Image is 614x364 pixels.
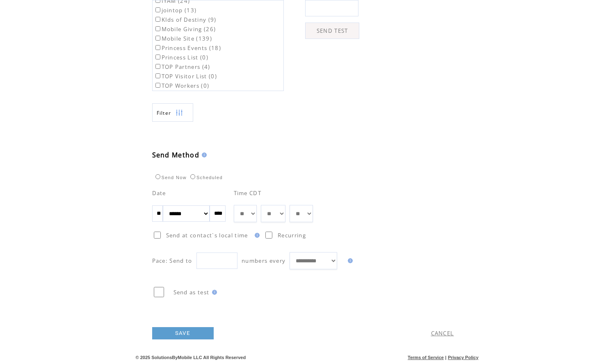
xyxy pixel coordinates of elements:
span: | [445,355,446,360]
label: jointop (13) [154,7,197,14]
span: Send as test [173,289,210,296]
input: Mobile Giving (26) [155,26,160,31]
input: TOP Workers (0) [155,83,160,88]
a: SEND TEST [305,23,359,39]
label: Mobile Site (139) [154,35,212,42]
label: TOP Partners (4) [154,63,210,71]
img: help.gif [252,233,260,238]
label: Mobile Giving (26) [154,25,216,33]
span: Send Method [152,150,200,159]
span: Recurring [278,232,306,239]
input: Mobile Site (139) [155,36,160,41]
span: Date [152,189,166,197]
a: SAVE [152,327,214,339]
span: Send at contact`s local time [166,232,248,239]
a: Privacy Policy [448,355,479,360]
label: TOP Visitor List (0) [154,73,217,80]
img: help.gif [345,258,353,263]
label: TOP Workers (0) [154,82,210,89]
span: Time CDT [234,189,262,197]
label: Princess List (0) [154,54,209,61]
input: TOP Partners (4) [155,64,160,69]
a: Filter [152,103,193,122]
span: Pace: Send to [152,257,192,264]
label: KIds of Destiny (9) [154,16,217,23]
input: TOP Visitor List (0) [155,73,160,78]
label: Scheduled [188,175,223,180]
a: Terms of Service [408,355,444,360]
input: jointop (13) [155,7,160,12]
span: numbers every [242,257,285,264]
img: help.gif [210,290,217,295]
img: help.gif [199,152,207,157]
span: Show filters [157,109,171,116]
input: Send Now [155,174,160,179]
span: © 2025 SolutionsByMobile LLC All Rights Reserved [136,355,246,360]
a: CANCEL [431,330,454,337]
input: Princess List (0) [155,55,160,59]
img: filters.png [176,104,183,122]
input: Scheduled [190,174,195,179]
input: Princess Events (18) [155,45,160,50]
input: KIds of Destiny (9) [155,17,160,22]
label: Send Now [153,175,187,180]
label: Princess Events (18) [154,44,221,52]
